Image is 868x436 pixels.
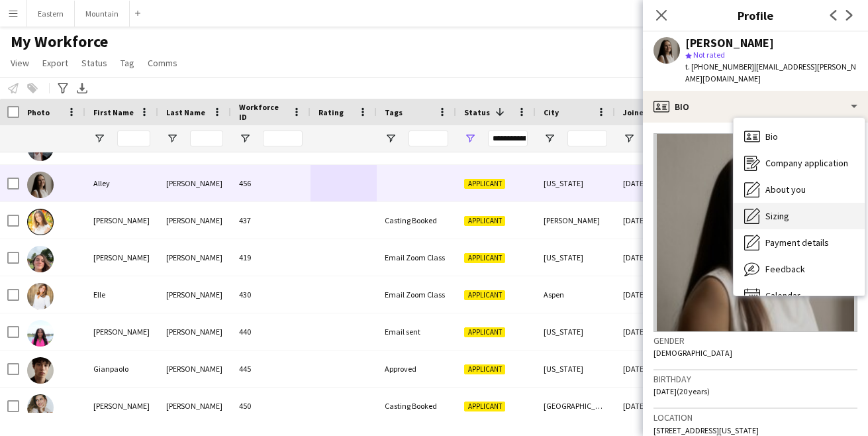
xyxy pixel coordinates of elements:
span: [DEMOGRAPHIC_DATA] [653,348,732,358]
div: Approved [377,351,456,387]
img: Gianpaolo Ruiz Jones [27,357,54,384]
button: Open Filter Menu [385,133,397,144]
div: [US_STATE] [536,351,615,387]
h3: Birthday [653,373,857,385]
span: Applicant [464,290,505,300]
span: | [EMAIL_ADDRESS][PERSON_NAME][DOMAIN_NAME] [685,62,856,83]
img: Allison Kraus [27,209,54,235]
div: [GEOGRAPHIC_DATA] [536,388,615,424]
span: About you [765,184,806,195]
span: t. [PHONE_NUMBER] [685,62,754,72]
button: Open Filter Menu [544,133,555,144]
div: [PERSON_NAME] [85,202,158,239]
div: Email Zoom Class [377,276,456,313]
span: Applicant [464,402,505,411]
span: Applicant [464,364,505,374]
img: Elle Eggleston [27,283,54,309]
div: Elle [85,276,158,313]
div: [PERSON_NAME] [85,313,158,350]
img: Hannah Taylor [27,394,54,421]
h3: Profile [643,7,868,24]
div: Email Zoom Class [377,239,456,276]
div: Aspen [536,276,615,313]
app-action-btn: Advanced filters [55,80,71,96]
span: Applicant [464,327,505,337]
button: Open Filter Menu [93,133,105,144]
div: Bio [643,91,868,123]
div: Calendar [734,282,865,309]
div: [PERSON_NAME] [158,351,231,387]
span: Rating [318,107,344,117]
div: [DATE] [615,239,695,276]
button: Open Filter Menu [166,133,178,144]
span: Last Name [166,107,205,117]
button: Open Filter Menu [239,133,251,144]
button: Mountain [75,1,130,27]
span: My Workforce [11,32,108,52]
input: Last Name Filter Input [190,131,223,146]
div: [PERSON_NAME] [685,37,774,49]
h3: Gender [653,335,857,347]
span: [DATE] (20 years) [653,386,710,396]
div: 419 [231,239,311,276]
div: [DATE] [615,388,695,424]
app-action-btn: Export XLSX [74,80,90,96]
input: City Filter Input [567,131,607,146]
button: Open Filter Menu [464,133,476,144]
div: Sizing [734,203,865,229]
div: [PERSON_NAME] [158,388,231,424]
div: [PERSON_NAME] [158,202,231,239]
div: 437 [231,202,311,239]
div: [DATE] [615,165,695,201]
div: [US_STATE] [536,313,615,350]
span: First Name [93,107,134,117]
div: [US_STATE] [536,165,615,201]
a: View [5,54,34,72]
span: Workforce ID [239,102,287,122]
span: Not rated [693,50,725,60]
a: Tag [115,54,140,72]
div: Casting Booked [377,202,456,239]
span: Feedback [765,263,805,275]
div: [PERSON_NAME] [158,313,231,350]
button: Eastern [27,1,75,27]
div: [DATE] [615,351,695,387]
div: 456 [231,165,311,201]
a: Status [76,54,113,72]
span: Comms [148,57,177,69]
span: Status [81,57,107,69]
div: [PERSON_NAME] [85,388,158,424]
input: Workforce ID Filter Input [263,131,303,146]
a: Comms [142,54,183,72]
img: Alley Bowman [27,172,54,198]
div: [PERSON_NAME] [158,276,231,313]
span: Company application [765,157,848,169]
div: [DATE] [615,313,695,350]
img: Gabrielle Crapps [27,320,54,347]
span: Applicant [464,179,505,189]
div: Company application [734,150,865,176]
img: Anna Siragusa [27,246,54,272]
img: Crew avatar or photo [653,133,857,332]
div: About you [734,176,865,203]
span: Bio [765,131,778,142]
span: Tags [385,107,403,117]
div: 445 [231,351,311,387]
div: [PERSON_NAME] [536,202,615,239]
div: 440 [231,313,311,350]
input: First Name Filter Input [117,131,150,146]
div: Feedback [734,256,865,282]
div: Gianpaolo [85,351,158,387]
span: Sizing [765,210,789,222]
span: View [11,57,29,69]
div: [US_STATE] [536,239,615,276]
input: Tags Filter Input [409,131,448,146]
div: 450 [231,388,311,424]
span: Tag [121,57,134,69]
div: [DATE] [615,276,695,313]
span: Calendar [765,290,800,301]
span: Applicant [464,253,505,263]
span: Joined [623,107,649,117]
h3: Location [653,411,857,423]
div: Email sent [377,313,456,350]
